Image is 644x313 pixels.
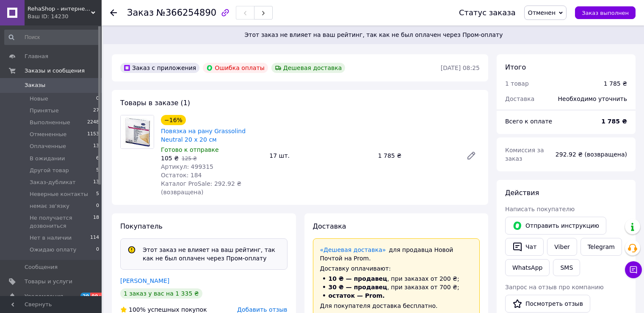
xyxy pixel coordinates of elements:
span: Итого [505,63,526,71]
input: Поиск [4,30,100,45]
span: Нет в наличии [30,234,72,242]
span: 29 [80,293,90,300]
button: SMS [553,259,580,276]
span: Комиссия за заказ [505,147,544,162]
span: Сообщения [25,263,58,271]
div: Вернуться назад [110,8,117,17]
span: 10 ₴ — продавец [329,275,387,282]
span: 1153 [87,131,99,138]
span: Написать покупателю [505,206,575,212]
button: Заказ выполнен [575,6,636,19]
div: 1 785 ₴ [375,150,459,162]
span: Новые [30,95,48,103]
a: Посмотреть отзыв [505,295,590,313]
span: Принятые [30,107,59,115]
button: Чат [505,238,544,256]
span: Готово к отправке [161,146,219,153]
span: Заказ выполнен [582,10,629,16]
span: Другой товар [30,167,69,174]
a: «Дешевая доставка» [320,246,386,253]
span: Артикул: 499315 [161,163,213,170]
a: Повязка на рану Grassolind Neutral 20 x 20 см [161,128,246,143]
span: 5 [96,190,99,198]
span: Запрос на отзыв про компанию [505,284,604,291]
span: Товары и услуги [25,278,72,285]
div: Доставку оплачивают: [320,264,473,273]
span: Товары в заказе (1) [120,99,190,107]
span: 1 товар [505,80,529,87]
div: Необходимо уточнить [553,89,632,108]
span: 0 [96,95,99,103]
span: 0 [96,246,99,254]
button: Отправить инструкцию [505,217,606,235]
span: Заказы и сообщения [25,67,85,75]
span: 18 [93,214,99,229]
span: Покупатель [120,222,163,230]
span: RehaShop - интернет-магазин медтехники [28,5,91,13]
div: Заказ с приложения [120,63,199,73]
li: , при заказах от 700 ₴; [320,283,473,291]
div: 17 шт. [266,150,374,162]
span: Доставка [313,222,346,230]
div: для продавца Новой Почтой на Prom. [320,246,473,263]
span: 13 [93,143,99,150]
span: Заказы [25,81,45,89]
span: В ожидании [30,155,65,162]
span: 5 [96,167,99,174]
button: Чат с покупателем [625,261,642,278]
span: Выполненные [30,119,70,126]
li: , при заказах от 200 ₴; [320,274,473,283]
span: Доставка [505,95,534,102]
span: Отмененные [30,131,66,138]
span: Отменен [528,9,556,16]
span: 125 ₴ [182,156,197,162]
span: Оплаченные [30,143,66,150]
span: 2248 [87,119,99,126]
span: 99+ [90,293,104,300]
div: Дешевая доставка [271,63,345,73]
span: 0 [96,202,99,210]
span: Ожидаю оплату [30,246,76,254]
div: −16% [161,115,186,125]
span: 30 ₴ — продавец [329,284,387,291]
div: 1 785 ₴ [604,79,627,88]
a: [PERSON_NAME] [120,277,169,284]
span: Заказ-дубликат [30,179,76,186]
div: Этот заказ не влияет на ваш рейтинг, так как не был оплачен через Пром-оплату [139,246,284,263]
span: Действия [505,189,539,197]
div: 1 заказ у вас на 1 335 ₴ [120,288,202,299]
div: Для покупателя доставка бесплатно. [320,302,473,310]
span: 6 [96,155,99,162]
a: WhatsApp [505,259,550,276]
span: Этот заказ не влияет на ваш рейтинг, так как не был оплачен через Пром-оплату [113,31,634,39]
span: 100% [129,306,146,313]
time: [DATE] 08:25 [441,64,480,71]
span: Каталог ProSale: 292.92 ₴ (возвращена) [161,180,241,196]
span: №366254890 [156,8,216,18]
span: Всего к оплате [505,118,552,125]
span: 114 [90,234,99,242]
div: Ошибка оплаты [203,63,268,73]
div: Ваш ID: 14230 [28,13,102,20]
a: Telegram [580,238,622,256]
a: Редактировать [463,147,480,164]
span: Неверные контакты [30,190,88,198]
span: Заказ [127,8,154,18]
div: Статус заказа [459,8,516,17]
span: 292.92 ₴ (возвращена) [556,151,627,158]
span: Добавить отзыв [237,306,287,313]
span: Остаток: 184 [161,172,202,179]
span: остаток — Prom. [329,292,385,299]
span: Главная [25,53,48,60]
a: Viber [547,238,577,256]
span: 13 [93,179,99,186]
span: Не получается дозвониться [30,214,93,229]
img: Повязка на рану Grassolind Neutral 20 x 20 см [121,115,154,148]
b: 1 785 ₴ [601,118,627,125]
span: немає зв'язку [30,202,69,210]
span: 27 [93,107,99,115]
span: Уведомления [25,293,63,300]
span: 105 ₴ [161,155,179,162]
